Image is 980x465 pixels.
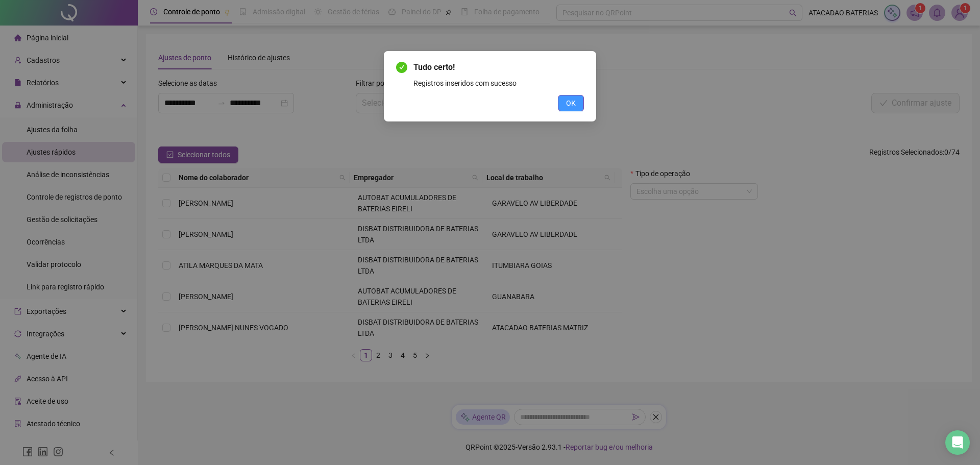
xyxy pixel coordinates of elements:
span: check-circle [396,62,407,73]
div: Open Intercom Messenger [945,430,970,455]
span: OK [566,97,576,109]
div: Registros inseridos com sucesso [413,78,584,89]
button: OK [558,95,584,111]
span: Tudo certo! [413,61,584,74]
